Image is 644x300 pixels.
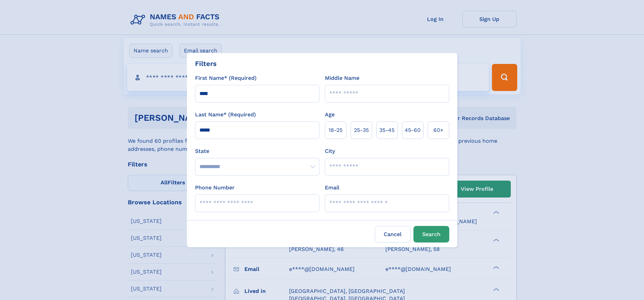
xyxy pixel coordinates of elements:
[195,184,235,192] label: Phone Number
[195,147,319,155] label: State
[325,147,335,155] label: City
[325,111,335,119] label: Age
[379,126,395,134] span: 35‑45
[354,126,369,134] span: 25‑35
[195,74,257,82] label: First Name* (Required)
[329,126,342,134] span: 18‑25
[413,226,449,243] button: Search
[375,226,411,243] label: Cancel
[195,111,256,119] label: Last Name* (Required)
[405,126,421,134] span: 45‑60
[433,126,444,134] span: 60+
[325,74,359,82] label: Middle Name
[325,184,339,192] label: Email
[195,59,217,69] div: Filters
